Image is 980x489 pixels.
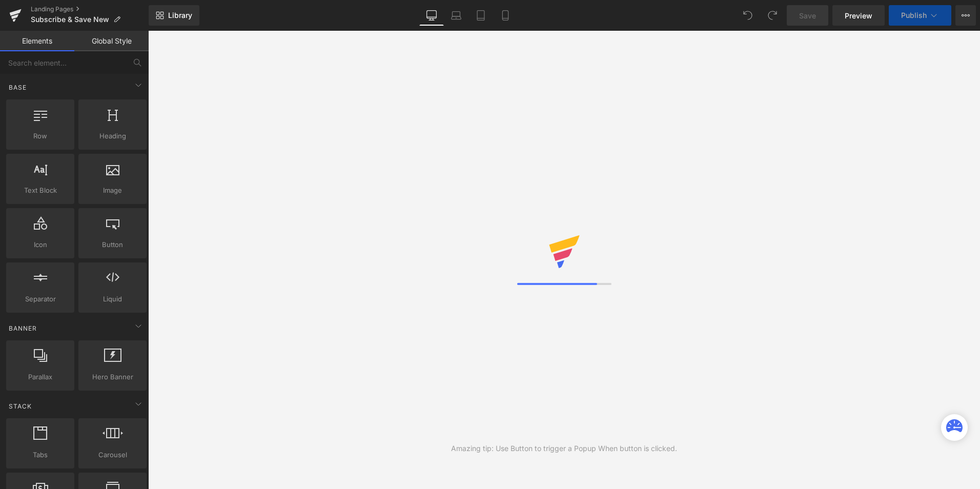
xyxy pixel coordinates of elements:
[901,11,927,19] span: Publish
[81,450,144,460] span: Carousel
[149,5,199,26] a: New Library
[9,294,71,304] span: Separator
[31,15,109,24] span: Subscribe & Save New
[845,10,872,21] span: Preview
[9,131,71,141] span: Row
[419,5,444,26] a: Desktop
[799,10,816,21] span: Save
[889,5,951,26] button: Publish
[81,131,144,141] span: Heading
[738,5,758,26] button: Undo
[9,239,71,250] span: Icon
[9,450,71,460] span: Tabs
[8,401,33,411] span: Stack
[168,11,192,20] span: Library
[8,323,38,333] span: Banner
[81,372,144,382] span: Hero Banner
[493,5,518,26] a: Mobile
[81,294,144,304] span: Liquid
[444,5,468,26] a: Laptop
[8,83,28,92] span: Base
[451,443,677,454] div: Amazing tip: Use Button to trigger a Popup When button is clicked.
[832,5,885,26] a: Preview
[468,5,493,26] a: Tablet
[9,372,71,382] span: Parallax
[81,239,144,250] span: Button
[31,5,149,13] a: Landing Pages
[955,5,976,26] button: More
[762,5,783,26] button: Redo
[9,185,71,196] span: Text Block
[74,31,149,51] a: Global Style
[81,185,144,196] span: Image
